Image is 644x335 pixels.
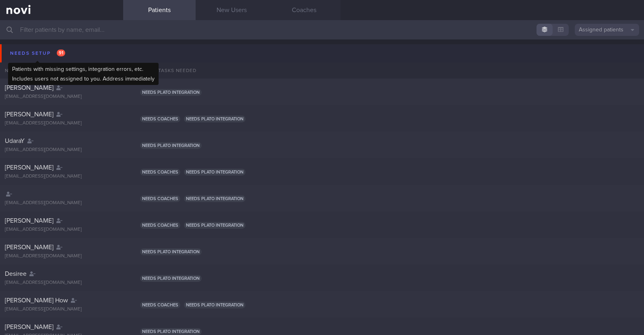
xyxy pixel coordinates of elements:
[140,248,202,255] span: Needs plato integration
[5,174,118,180] div: [EMAIL_ADDRESS][DOMAIN_NAME]
[135,62,644,79] div: Setup tasks needed
[184,169,246,176] span: Needs plato integration
[184,302,246,308] span: Needs plato integration
[5,200,118,206] div: [EMAIL_ADDRESS][DOMAIN_NAME]
[5,244,54,250] span: [PERSON_NAME]
[184,195,246,202] span: Needs plato integration
[5,147,118,153] div: [EMAIL_ADDRESS][DOMAIN_NAME]
[575,24,639,36] button: Assigned patients
[5,280,118,286] div: [EMAIL_ADDRESS][DOMAIN_NAME]
[140,142,202,149] span: Needs plato integration
[5,120,118,126] div: [EMAIL_ADDRESS][DOMAIN_NAME]
[140,222,180,229] span: Needs coaches
[140,195,180,202] span: Needs coaches
[140,275,202,282] span: Needs plato integration
[140,169,180,176] span: Needs coaches
[8,48,67,59] div: Needs setup
[5,164,54,171] span: [PERSON_NAME]
[57,50,65,56] span: 91
[5,111,54,118] span: [PERSON_NAME]
[5,271,27,277] span: Desiree
[5,138,25,144] span: UdaraY
[140,89,202,96] span: Needs plato integration
[5,227,118,233] div: [EMAIL_ADDRESS][DOMAIN_NAME]
[5,324,54,330] span: [PERSON_NAME]
[140,302,180,308] span: Needs coaches
[5,85,54,91] span: [PERSON_NAME]
[5,297,68,304] span: [PERSON_NAME] How
[91,62,123,79] div: Chats
[5,94,118,100] div: [EMAIL_ADDRESS][DOMAIN_NAME]
[5,306,118,312] div: [EMAIL_ADDRESS][DOMAIN_NAME]
[184,116,246,122] span: Needs plato integration
[184,222,246,229] span: Needs plato integration
[140,328,202,335] span: Needs plato integration
[5,217,54,224] span: [PERSON_NAME]
[5,253,118,259] div: [EMAIL_ADDRESS][DOMAIN_NAME]
[140,116,180,122] span: Needs coaches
